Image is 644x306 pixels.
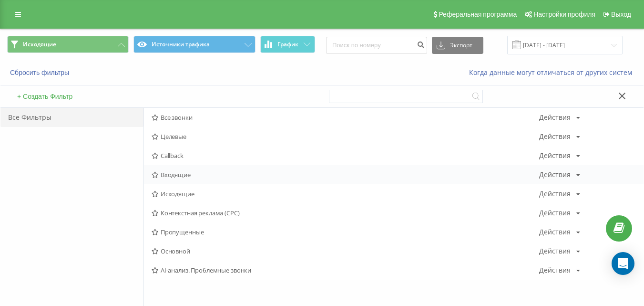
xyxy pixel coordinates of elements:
div: Действия [539,152,571,159]
button: График [260,36,315,53]
button: Экспорт [432,37,483,54]
button: Исходящие [7,36,129,53]
span: График [277,41,298,48]
span: Исходящие [152,190,539,197]
span: Пропущенные [152,229,539,235]
div: Действия [539,248,571,254]
div: Действия [539,133,571,140]
button: + Создать Фильтр [14,92,75,101]
span: Выход [611,11,631,18]
span: Целевые [152,133,539,140]
button: Закрыть [615,92,629,102]
a: Когда данные могут отличаться от других систем [469,68,637,77]
div: Действия [539,171,571,178]
div: Действия [539,190,571,197]
span: Все звонки [152,114,539,121]
span: Основной [152,248,539,254]
span: Настройки профиля [533,11,595,18]
div: Действия [539,229,571,235]
button: Сбросить фильтры [7,68,74,77]
span: Реферальная программа [439,11,517,18]
div: Open Intercom Messenger [612,252,634,275]
span: Callback [152,152,539,159]
div: Действия [539,210,571,216]
div: Действия [539,114,571,121]
button: Источники трафика [133,36,255,53]
div: Все Фильтры [0,108,143,127]
span: Контекстная реклама (CPC) [152,210,539,216]
input: Поиск по номеру [326,37,427,54]
span: AI-анализ. Проблемные звонки [152,267,539,274]
div: Действия [539,267,571,274]
span: Входящие [152,171,539,178]
span: Исходящие [23,41,56,48]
